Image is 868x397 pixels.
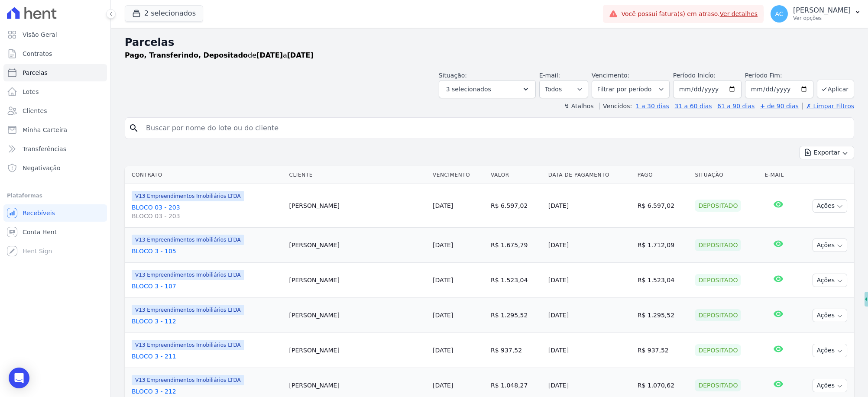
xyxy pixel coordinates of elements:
[695,200,741,212] div: Depositado
[592,72,629,79] label: Vencimento:
[634,298,692,333] td: R$ 1.295,52
[761,166,795,184] th: E-mail
[23,209,55,217] span: Recebíveis
[3,64,107,81] a: Parcelas
[125,50,314,61] p: de a
[287,51,314,59] strong: [DATE]
[132,270,244,280] span: V13 Empreendimentos Imobiliários LTDA
[487,184,545,228] td: R$ 6.597,02
[813,379,847,392] button: Ações
[256,51,283,59] strong: [DATE]
[429,166,487,184] th: Vencimento
[286,228,429,263] td: [PERSON_NAME]
[132,191,244,201] span: V13 Empreendimentos Imobiliários LTDA
[132,340,244,350] span: V13 Empreendimentos Imobiliários LTDA
[141,119,850,137] input: Buscar por nome do lote ou do cliente
[487,263,545,298] td: R$ 1.523,04
[813,239,847,252] button: Ações
[487,228,545,263] td: R$ 1.675,79
[487,298,545,333] td: R$ 1.295,52
[539,72,560,79] label: E-mail:
[125,5,203,22] button: 2 selecionados
[764,2,868,26] button: AC [PERSON_NAME] Ver opções
[132,375,244,385] span: V13 Empreendimentos Imobiliários LTDA
[545,333,634,368] td: [DATE]
[634,184,692,228] td: R$ 6.597,02
[813,274,847,287] button: Ações
[23,68,48,77] span: Parcelas
[439,72,467,79] label: Situação:
[634,263,692,298] td: R$ 1.523,04
[439,80,536,98] button: 3 selecionados
[634,166,692,184] th: Pago
[813,344,847,357] button: Ações
[7,190,104,201] div: Plataformas
[3,26,107,43] a: Visão Geral
[132,247,282,255] a: BLOCO 3 - 105
[286,184,429,228] td: [PERSON_NAME]
[817,80,854,98] button: Aplicar
[760,103,799,110] a: + de 90 dias
[3,83,107,100] a: Lotes
[23,107,47,115] span: Clientes
[132,387,282,396] a: BLOCO 3 - 212
[23,145,66,153] span: Transferências
[3,159,107,177] a: Negativação
[3,204,107,222] a: Recebíveis
[717,103,755,110] a: 61 a 90 dias
[564,103,593,110] label: ↯ Atalhos
[545,184,634,228] td: [DATE]
[286,166,429,184] th: Cliente
[487,166,545,184] th: Valor
[446,84,491,94] span: 3 selecionados
[132,203,282,220] a: BLOCO 03 - 203BLOCO 03 - 203
[433,242,453,249] a: [DATE]
[286,333,429,368] td: [PERSON_NAME]
[433,202,453,209] a: [DATE]
[695,239,741,251] div: Depositado
[125,51,248,59] strong: Pago, Transferindo, Depositado
[793,6,851,15] p: [PERSON_NAME]
[433,312,453,319] a: [DATE]
[23,164,61,172] span: Negativação
[695,344,741,356] div: Depositado
[720,10,758,17] a: Ver detalhes
[132,305,244,315] span: V13 Empreendimentos Imobiliários LTDA
[3,102,107,119] a: Clientes
[636,103,669,110] a: 1 a 30 dias
[695,379,741,391] div: Depositado
[813,199,847,213] button: Ações
[23,87,39,96] span: Lotes
[286,298,429,333] td: [PERSON_NAME]
[3,140,107,158] a: Transferências
[3,45,107,62] a: Contratos
[132,352,282,361] a: BLOCO 3 - 211
[286,263,429,298] td: [PERSON_NAME]
[545,228,634,263] td: [DATE]
[132,317,282,326] a: BLOCO 3 - 112
[125,35,854,50] h2: Parcelas
[673,72,716,79] label: Período Inicío:
[433,347,453,354] a: [DATE]
[800,146,854,159] button: Exportar
[23,30,57,39] span: Visão Geral
[802,103,854,110] a: ✗ Limpar Filtros
[125,166,286,184] th: Contrato
[813,309,847,322] button: Ações
[23,228,57,236] span: Conta Hent
[621,10,758,19] span: Você possui fatura(s) em atraso.
[599,103,632,110] label: Vencidos:
[487,333,545,368] td: R$ 937,52
[674,103,712,110] a: 31 a 60 dias
[433,277,453,284] a: [DATE]
[545,298,634,333] td: [DATE]
[9,368,29,388] div: Open Intercom Messenger
[23,126,67,134] span: Minha Carteira
[545,166,634,184] th: Data de Pagamento
[793,15,851,22] p: Ver opções
[634,228,692,263] td: R$ 1.712,09
[695,274,741,286] div: Depositado
[775,11,784,17] span: AC
[132,212,282,220] span: BLOCO 03 - 203
[129,123,139,133] i: search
